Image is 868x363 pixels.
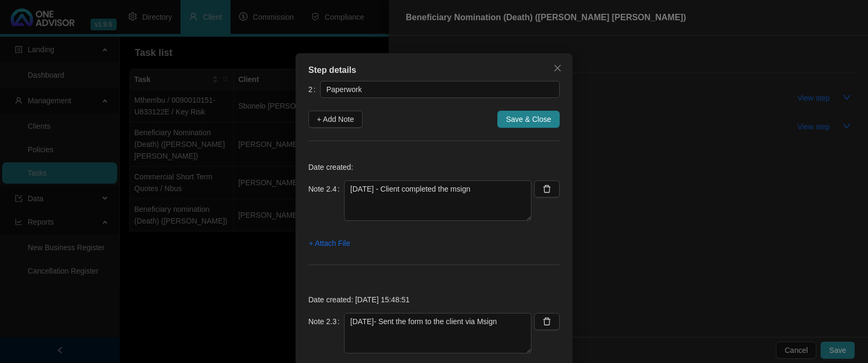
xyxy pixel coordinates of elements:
button: + Attach File [308,235,350,252]
button: Save & Close [497,111,560,128]
textarea: [DATE] - Client completed the msign [344,180,531,221]
span: close [553,64,562,72]
span: Save & Close [506,113,551,125]
label: Note 2.3 [308,313,344,330]
span: + Attach File [309,237,350,249]
label: 2 [308,81,320,98]
button: Close [549,60,566,77]
p: Date created: [DATE] 15:48:51 [308,294,560,306]
div: Step details [308,64,560,77]
span: + Add Note [317,113,354,125]
span: delete [543,317,551,326]
span: delete [543,185,551,193]
p: Date created: [308,161,560,173]
textarea: [DATE]- Sent the form to the client via Msign [344,313,531,353]
button: + Add Note [308,111,363,128]
label: Note 2.4 [308,180,344,197]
